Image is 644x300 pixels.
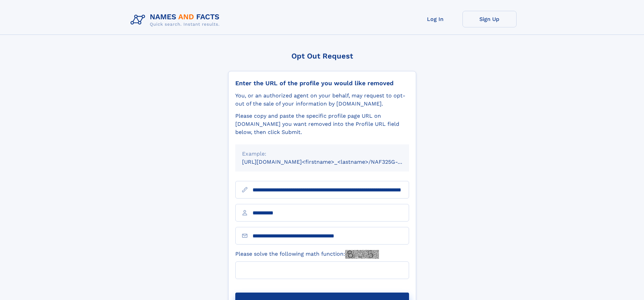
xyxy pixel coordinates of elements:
[462,11,517,27] a: Sign Up
[408,11,462,27] a: Log In
[235,92,409,108] div: You, or an authorized agent on your behalf, may request to opt-out of the sale of your informatio...
[235,250,379,259] label: Please solve the following math function:
[235,79,409,87] div: Enter the URL of the profile you would like removed
[235,112,409,136] div: Please copy and paste the specific profile page URL on [DOMAIN_NAME] you want removed into the Pr...
[242,150,402,158] div: Example:
[128,11,225,29] img: Logo Names and Facts
[242,159,422,165] small: [URL][DOMAIN_NAME]<firstname>_<lastname>/NAF325G-xxxxxxxx
[228,52,416,60] div: Opt Out Request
